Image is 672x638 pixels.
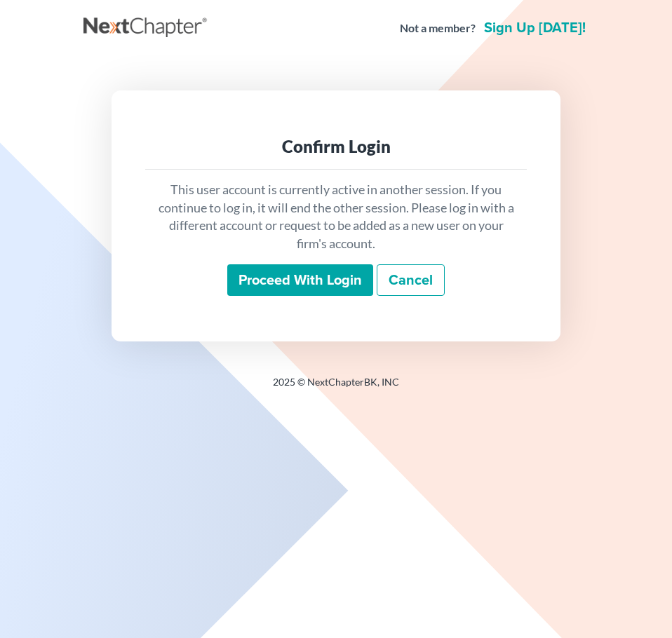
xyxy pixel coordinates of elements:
[377,264,445,297] a: Cancel
[227,264,373,297] input: Proceed with login
[400,20,476,36] strong: Not a member?
[156,181,516,253] p: This user account is currently active in another session. If you continue to log in, it will end ...
[83,375,589,400] div: 2025 © NextChapterBK, INC
[481,21,589,35] a: Sign up [DATE]!
[156,135,516,158] div: Confirm Login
